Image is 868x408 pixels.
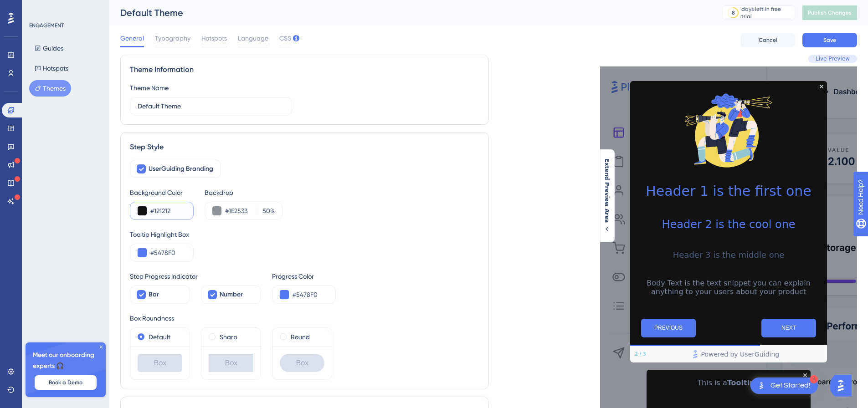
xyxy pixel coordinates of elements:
[830,372,857,399] iframe: UserGuiding AI Assistant Launcher
[291,331,310,342] label: Round
[759,36,777,44] span: Cancel
[701,349,780,360] span: Powered by UserGuiding
[820,85,823,88] div: Close Preview
[637,183,820,199] h1: Header 1 is the first one
[35,375,97,390] button: Book a Demo
[130,187,194,198] div: Background Color
[155,33,190,44] span: Typography
[149,289,159,300] span: Bar
[816,55,850,62] span: Live Preview
[130,229,479,240] div: Tooltip Highlight Box
[808,9,852,16] span: Publish Changes
[600,158,614,233] button: Extend Preview Area
[238,33,268,44] span: Language
[33,350,98,372] span: Meet our onboarding experts 🎧
[138,354,182,372] div: Box
[29,22,64,29] div: ENGAGEMENT
[29,80,71,97] button: Themes
[641,319,696,337] button: Previous
[149,331,170,342] label: Default
[732,9,735,16] div: 8
[257,205,275,216] label: %
[280,354,324,372] div: Box
[220,289,243,300] span: Number
[130,82,169,93] div: Theme Name
[756,380,767,391] img: launcher-image-alternative-text
[803,373,807,377] div: Close Preview
[29,40,69,56] button: Guides
[209,354,253,372] div: Box
[220,331,237,342] label: Sharp
[802,5,857,20] button: Publish Changes
[120,33,144,44] span: General
[770,381,811,391] div: Get Started!
[810,375,818,383] div: 1
[802,33,857,47] button: Save
[130,313,479,324] div: Box Roundness
[603,158,611,223] span: Extend Preview Area
[740,33,795,47] button: Cancel
[130,142,479,153] div: Step Style
[761,319,816,337] button: Next
[823,36,836,44] span: Save
[120,6,699,19] div: Default Theme
[630,346,827,362] div: Footer
[149,163,213,174] span: UserGuiding Branding
[272,271,336,282] div: Progress Color
[49,379,82,386] span: Book a Demo
[750,377,818,394] div: Open Get Started! checklist, remaining modules: 1
[683,85,774,176] img: Modal Media
[260,205,270,216] input: %
[637,279,820,296] p: Body Text is the text snippet you can explain anything to your users about your product
[138,101,284,111] input: Theme Name
[201,33,227,44] span: Hotspots
[741,5,792,20] div: days left in free trial
[205,187,282,198] div: Backdrop
[654,377,803,389] p: This is a
[279,33,291,44] span: CSS
[637,250,820,260] h3: Header 3 is the middle one
[727,378,758,387] b: Tooltip.
[130,64,479,75] div: Theme Information
[29,60,74,76] button: Hotspots
[637,218,820,231] h2: Header 2 is the cool one
[21,2,57,13] span: Need Help?
[130,271,261,282] div: Step Progress Indicator
[635,351,646,358] div: Step 2 of 3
